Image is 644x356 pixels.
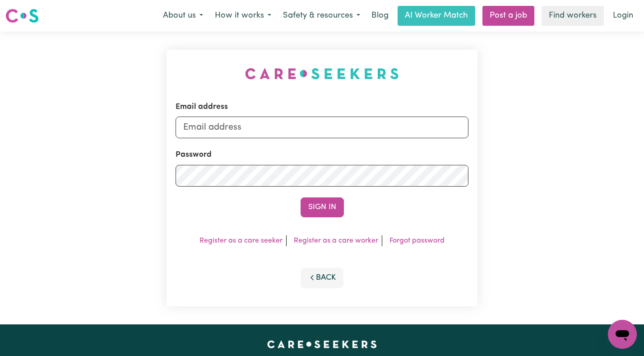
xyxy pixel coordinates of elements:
[294,237,378,244] a: Register as a care worker
[608,320,637,349] iframe: Button to launch messaging window
[482,6,534,26] a: Post a job
[267,341,377,348] a: Careseekers home page
[5,5,39,26] a: Careseekers logo
[398,6,475,26] a: AI Worker Match
[176,101,228,113] label: Email address
[277,6,366,25] button: Safety & resources
[542,6,604,26] a: Find workers
[301,197,344,217] button: Sign In
[157,6,209,25] button: About us
[176,117,469,138] input: Email address
[301,268,344,288] button: Back
[176,149,212,161] label: Password
[389,237,445,244] a: Forgot password
[209,6,277,25] button: How it works
[366,6,394,26] a: Blog
[5,8,39,24] img: Careseekers logo
[199,237,283,244] a: Register as a care seeker
[607,6,639,26] a: Login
